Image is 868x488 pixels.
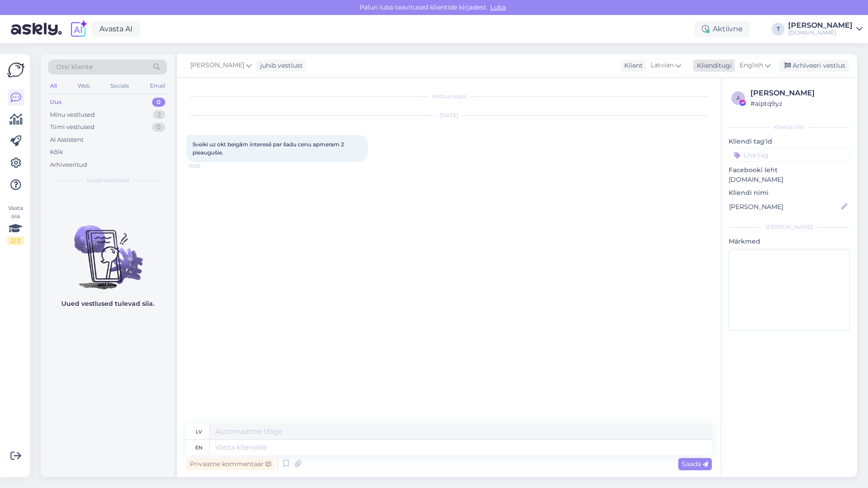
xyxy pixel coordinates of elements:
[651,60,674,70] span: Latvian
[729,237,850,246] p: Märkmed
[148,80,167,92] div: Email
[729,165,850,175] p: Facebooki leht
[729,202,839,212] input: Lisa nimi
[772,23,784,35] div: T
[192,141,345,156] span: Sveiki uz okt beigām interesē par šadu cenu apmeram 2 pieaugušie.
[695,21,750,37] div: Aktiivne
[7,61,25,79] img: Askly Logo
[488,3,508,11] span: Luba
[750,88,847,99] div: [PERSON_NAME]
[50,135,84,144] div: AI Assistent
[186,111,712,120] div: [DATE]
[50,148,63,157] div: Kõik
[190,60,244,70] span: [PERSON_NAME]
[729,188,850,198] p: Kliendi nimi
[729,123,850,131] div: Kliendi info
[788,29,853,36] div: [DOMAIN_NAME]
[7,204,24,245] div: Vaata siia
[788,22,863,36] a: [PERSON_NAME][DOMAIN_NAME]
[195,440,202,455] div: en
[76,80,92,92] div: Web
[256,61,303,70] div: juhib vestlust
[729,137,850,146] p: Kliendi tag'id
[740,60,763,70] span: English
[788,22,853,29] div: [PERSON_NAME]
[7,237,24,245] div: 2 / 3
[729,148,850,162] input: Lisa tag
[108,80,131,92] div: Socials
[41,209,174,291] img: No chats
[152,98,165,107] div: 0
[729,223,850,231] div: [PERSON_NAME]
[729,175,850,184] p: [DOMAIN_NAME]
[92,21,140,37] a: Avasta AI
[682,460,708,468] span: Saada
[50,123,94,132] div: Tiimi vestlused
[56,62,93,72] span: Otsi kliente
[50,98,62,107] div: Uus
[621,61,643,70] div: Klient
[189,163,223,169] span: 10:03
[196,424,202,439] div: lv
[50,110,95,120] div: Minu vestlused
[48,80,59,92] div: All
[69,20,88,39] img: explore-ai
[152,123,165,132] div: 0
[61,299,154,309] p: Uued vestlused tulevad siia.
[186,458,275,470] div: Privaatne kommentaar
[750,99,847,109] div: # aiptq9yz
[87,176,129,184] span: Uued vestlused
[50,160,87,169] div: Arhiveeritud
[693,61,732,70] div: Klienditugi
[153,110,165,120] div: 2
[779,60,849,72] div: Arhiveeri vestlus
[186,92,712,100] div: Vestlus algas
[736,95,740,101] span: a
